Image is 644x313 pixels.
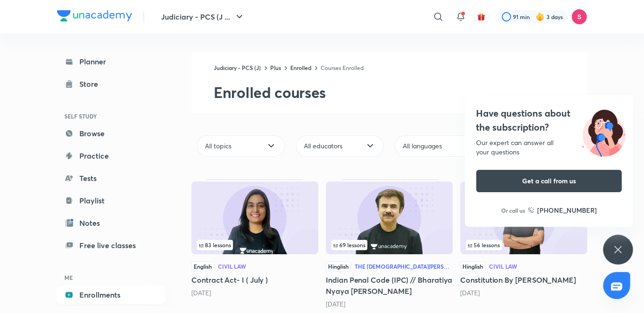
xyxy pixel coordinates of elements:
[214,64,261,71] a: Judiciary - PCS (J)
[57,75,165,93] a: Store
[57,10,132,24] a: Company Logo
[466,240,581,250] div: left
[477,13,485,21] img: avatar
[331,240,447,250] div: infocontainer
[57,214,165,232] a: Notes
[218,264,246,269] div: Civil Law
[326,261,351,271] span: Hinglish
[57,124,165,143] a: Browse
[466,240,581,250] div: infosection
[574,106,633,157] img: ttu_illustration_new.svg
[304,141,343,151] span: All educators
[355,264,453,269] div: The [DEMOGRAPHIC_DATA][PERSON_NAME] (BNS), 2023
[290,64,311,71] a: Enrolled
[460,179,587,309] div: Constitution By Anil Khanna
[326,274,453,297] h5: Indian Penal Code (IPC) // Bharatiya Nyaya [PERSON_NAME]
[474,9,489,24] button: avatar
[460,288,587,298] div: 7 months ago
[326,179,453,309] div: Indian Penal Code (IPC) // Bharatiya Nyaya Sanhita
[191,288,318,298] div: 7 months ago
[57,191,165,210] a: Playlist
[501,206,525,215] p: Or call us
[57,146,165,165] a: Practice
[57,169,165,188] a: Tests
[489,264,517,269] div: Civil Law
[57,285,165,304] a: Enrollments
[460,261,485,271] span: Hinglish
[205,141,231,151] span: All topics
[331,240,447,250] div: left
[191,261,214,271] span: English
[199,242,231,248] span: 83 lessons
[403,141,442,151] span: All languages
[191,179,318,309] div: Contract Act- I ( July )
[79,78,104,90] div: Store
[326,299,453,309] div: 7 months ago
[333,242,365,248] span: 69 lessons
[57,10,132,21] img: Company Logo
[214,83,587,102] h2: Enrolled courses
[476,106,622,134] h4: Have questions about the subscription?
[197,240,313,250] div: infosection
[191,181,318,254] img: Thumbnail
[528,205,597,215] a: [PHONE_NUMBER]
[191,274,318,285] h5: Contract Act- I ( July )
[321,64,364,71] a: Courses Enrolled
[57,270,165,285] h6: ME
[537,205,597,215] h6: [PHONE_NUMBER]
[270,64,281,71] a: Plus
[466,240,581,250] div: infocontainer
[571,9,587,25] img: Sandeep Kumar
[57,236,165,255] a: Free live classes
[155,7,251,26] button: Judiciary - PCS (J ...
[535,12,545,21] img: streak
[460,181,587,254] img: Thumbnail
[57,52,165,71] a: Planner
[476,170,622,192] button: Get a call from us
[331,240,447,250] div: infosection
[326,181,453,254] img: Thumbnail
[460,274,587,285] h5: Constitution By [PERSON_NAME]
[468,242,500,248] span: 56 lessons
[57,108,165,124] h6: SELF STUDY
[197,240,313,250] div: infocontainer
[476,138,622,157] div: Our expert can answer all your questions
[197,240,313,250] div: left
